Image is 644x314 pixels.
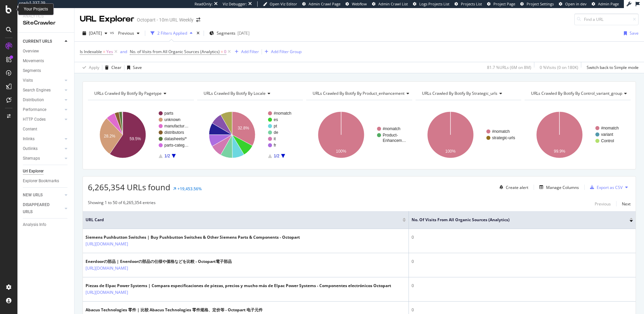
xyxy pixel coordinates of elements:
[492,135,515,140] text: strategic-urls
[89,65,99,70] div: Apply
[413,1,449,7] a: Logs Projects List
[23,145,63,152] a: Outlinks
[520,1,554,7] a: Project Settings
[421,88,516,99] h4: URLs Crawled By Botify By strategic_urls
[412,283,633,289] div: 0
[383,126,400,131] text: #nomatch
[120,49,127,54] div: and
[23,155,63,162] a: Sitemaps
[445,149,455,154] text: 100%
[23,126,69,133] a: Content
[104,134,115,139] text: 28.2%
[23,221,69,228] a: Analysis Info
[601,132,613,137] text: variant
[493,1,515,6] span: Project Page
[177,186,202,192] div: +19,453.56%
[311,88,415,99] h4: URLs Crawled By Botify By product_enhancement
[274,111,291,116] text: #nomatch
[164,136,187,141] text: datasheets/*
[94,90,162,96] span: URLs Crawled By Botify By pagetype
[124,62,142,73] button: Save
[352,1,367,6] span: Webflow
[23,155,40,162] div: Sitemaps
[195,30,201,37] div: times
[601,126,619,130] text: #nomatch
[23,48,39,55] div: Overview
[270,1,297,6] span: Open Viz Editor
[23,221,46,228] div: Analysis Info
[195,1,213,7] div: ReadOnly:
[412,217,620,223] span: No. of Visits from All Organic Sources (Analytics)
[554,149,566,154] text: 99.9%
[271,49,302,54] div: Add Filter Group
[630,30,639,36] div: Save
[86,307,263,313] div: Abacus Technologies 零件 | 比较 Abacus Technologies 零件规格、定价等 - Octopart 电子元件
[592,1,619,7] a: Admin Page
[106,47,113,56] span: Yes
[23,178,59,185] div: Explorer Bookmarks
[23,106,63,113] a: Performance
[419,1,449,6] span: Logs Projects List
[23,38,52,45] div: CURRENT URLS
[416,106,522,164] svg: A chart.
[137,16,194,23] div: Octopart - 10m URL Weekly
[86,283,391,289] div: Piezas de Elpac Power Systems | Compara especificaciones de piezas, precios y mucho más de Elpac ...
[23,116,46,123] div: HTTP Codes
[23,168,69,175] a: Url Explorer
[232,48,259,56] button: Add Filter
[23,77,33,84] div: Visits
[313,90,405,96] span: URLs Crawled By Botify By product_enhancement
[115,28,142,39] button: Previous
[422,90,497,96] span: URLs Crawled By Botify By strategic_urls
[237,126,249,130] text: 32.8%
[546,185,579,190] div: Manage Columns
[412,234,633,240] div: 0
[306,106,412,164] svg: A chart.
[23,168,44,175] div: Url Explorer
[23,178,69,185] a: Explorer Bookmarks
[80,62,99,73] button: Apply
[24,6,48,12] div: Your Projects
[274,117,278,122] text: es
[80,49,102,54] span: Is Indexable
[86,217,401,223] span: URL Card
[597,185,623,190] div: Export as CSV
[120,48,127,55] button: and
[412,307,633,313] div: 0
[86,265,128,272] a: [URL][DOMAIN_NAME]
[197,106,303,164] svg: A chart.
[86,289,128,296] a: [URL][DOMAIN_NAME]
[202,88,297,99] h4: URLs Crawled By Botify By locale
[412,259,633,265] div: 0
[309,1,340,6] span: Admin Crawl Page
[23,135,35,143] div: Inlinks
[133,65,142,70] div: Save
[93,88,188,99] h4: URLs Crawled By Botify By pagetype
[262,48,302,56] button: Add Filter Group
[584,62,639,73] button: Switch back to Simple mode
[383,133,398,138] text: Product-
[115,30,134,36] span: Previous
[23,87,63,94] a: Search Engines
[148,28,195,39] button: 2 Filters Applied
[164,143,189,148] text: parts-categ…
[110,30,115,35] span: vs
[540,65,578,70] div: 0 % Visits ( 0 on 180K )
[23,13,69,19] div: Analytics
[378,1,408,6] span: Admin Crawl List
[221,49,223,54] span: =
[274,124,277,128] text: pt
[102,62,121,73] button: Clear
[559,1,587,7] a: Open in dev
[487,1,515,7] a: Project Page
[274,143,276,148] text: fr
[383,138,406,143] text: Enhancem…
[88,182,170,193] span: 6,265,354 URLs found
[86,241,128,247] a: [URL][DOMAIN_NAME]
[164,117,180,122] text: unknown
[89,30,102,36] span: 2025 Sep. 12th
[23,201,57,215] div: DISAPPEARED URLS
[204,90,266,96] span: URLs Crawled By Botify By locale
[80,28,110,39] button: [DATE]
